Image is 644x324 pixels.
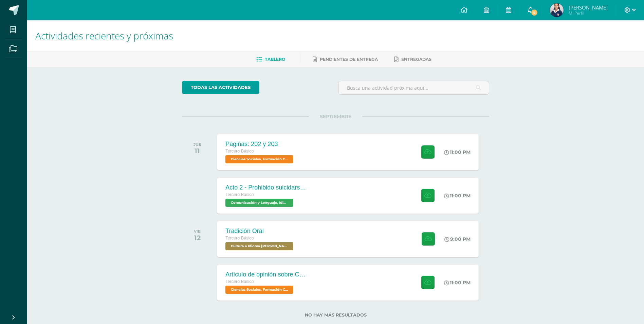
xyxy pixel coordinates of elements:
[569,4,608,11] span: [PERSON_NAME]
[444,280,471,286] div: 11:00 PM
[265,57,285,62] span: Tablero
[444,149,471,155] div: 11:00 PM
[531,9,538,16] span: 5
[256,54,285,65] a: Tablero
[225,184,307,191] div: Acto 2 - Prohibido suicidarse en primavera
[182,81,259,94] a: todas las Actividades
[182,312,489,318] label: No hay más resultados
[309,113,362,120] span: SEPTIEMBRE
[225,271,307,278] div: Artículo de opinión sobre Conflicto Armado Interno
[225,149,254,154] span: Tercero Básico
[444,193,471,199] div: 11:00 PM
[194,142,201,147] div: JUE
[225,155,293,163] span: Ciencias Sociales, Formación Ciudadana e Interculturalidad 'B'
[225,286,293,294] span: Ciencias Sociales, Formación Ciudadana e Interculturalidad 'B'
[194,147,201,155] div: 11
[550,3,564,17] img: 78603c7beb380294f096518bc3e7acad.png
[225,236,254,240] span: Tercero Básico
[338,81,489,94] input: Busca una actividad próxima aquí...
[313,54,378,65] a: Pendientes de entrega
[225,242,293,250] span: Cultura e Idioma Maya Garífuna o Xinca 'B'
[569,10,608,16] span: Mi Perfil
[394,54,431,65] a: Entregadas
[320,57,378,62] span: Pendientes de entrega
[225,199,293,207] span: Comunicación y Lenguaje, Idioma Español 'B'
[444,236,471,242] div: 9:00 PM
[225,279,254,284] span: Tercero Básico
[35,29,173,42] span: Actividades recientes y próximas
[194,229,201,234] div: VIE
[225,192,254,197] span: Tercero Básico
[401,57,431,62] span: Entregadas
[225,228,295,235] div: Tradición Oral
[194,234,201,242] div: 12
[225,141,295,148] div: Páginas: 202 y 203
